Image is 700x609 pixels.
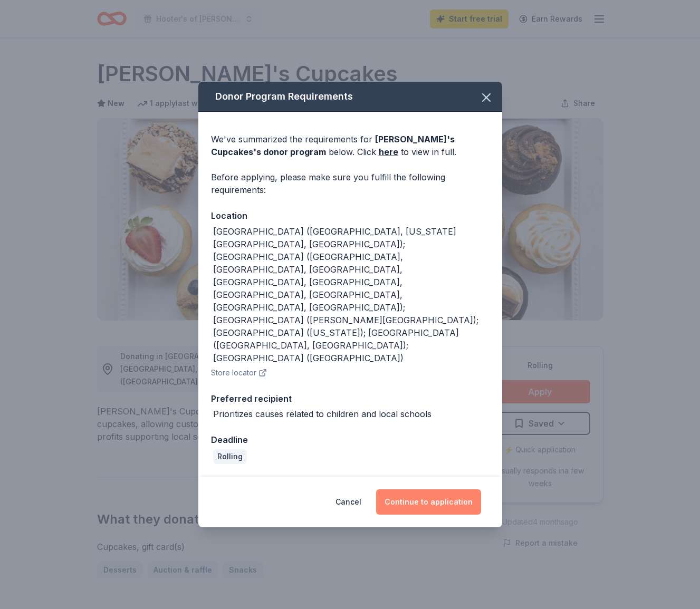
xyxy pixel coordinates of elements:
[376,489,481,515] button: Continue to application
[379,146,398,158] a: here
[213,408,431,420] div: Prioritizes causes related to children and local schools
[335,489,361,515] button: Cancel
[211,433,490,447] div: Deadline
[211,392,490,405] div: Preferred recipient
[211,133,490,158] div: We've summarized the requirements for below. Click to view in full.
[213,225,490,364] div: [GEOGRAPHIC_DATA] ([GEOGRAPHIC_DATA], [US_STATE][GEOGRAPHIC_DATA], [GEOGRAPHIC_DATA]); [GEOGRAPHI...
[211,171,490,196] div: Before applying, please make sure you fulfill the following requirements:
[213,449,247,464] div: Rolling
[198,82,502,112] div: Donor Program Requirements
[211,366,267,379] button: Store locator
[211,209,490,223] div: Location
